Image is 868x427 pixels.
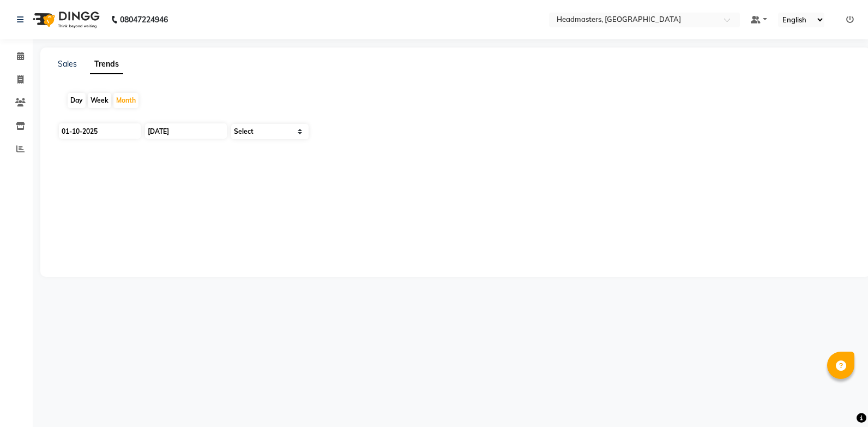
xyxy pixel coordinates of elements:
[68,93,86,108] div: Day
[88,93,111,108] div: Week
[28,4,103,35] img: logo
[120,4,168,35] b: 08047224946
[113,93,138,108] div: Month
[90,55,123,74] a: Trends
[59,123,141,139] input: Start Date
[58,59,77,69] a: Sales
[145,123,227,139] input: End Date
